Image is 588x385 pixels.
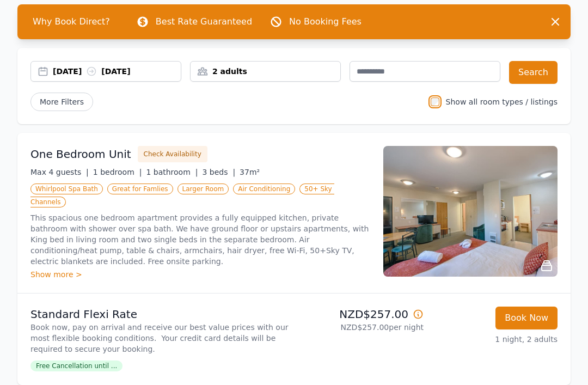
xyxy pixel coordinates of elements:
span: Larger Room [177,184,229,194]
span: 37m² [240,168,260,176]
p: Book now, pay on arrival and receive our best value prices with our most flexible booking conditi... [30,322,290,355]
span: Great for Famlies [107,184,173,194]
p: Standard Flexi Rate [30,307,290,322]
p: NZD$257.00 per night [298,322,424,333]
span: Free Cancellation until ... [30,360,122,371]
span: More Filters [30,93,93,111]
label: Show all room types / listings [446,97,558,106]
button: Book Now [495,307,558,329]
h3: One Bedroom Unit [30,146,131,162]
p: NZD$257.00 [298,307,424,322]
span: 1 bedroom | [93,168,142,176]
button: Check Availability [138,146,207,162]
p: 1 night, 2 adults [432,334,558,345]
div: Show more > [30,269,370,280]
span: 1 bathroom | [146,168,198,176]
span: Whirlpool Spa Bath [30,184,103,194]
div: 2 adults [191,66,340,77]
p: Best Rate Guaranteed [156,15,252,28]
span: 3 beds | [202,168,235,176]
span: Max 4 guests | [30,168,89,176]
button: Search [509,61,558,84]
p: This spacious one bedroom apartment provides a fully equipped kitchen, private bathroom with show... [30,212,370,267]
div: [DATE] [DATE] [53,66,181,77]
span: Air Conditioning [233,184,295,194]
span: Why Book Direct? [24,11,119,33]
p: No Booking Fees [289,15,362,28]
